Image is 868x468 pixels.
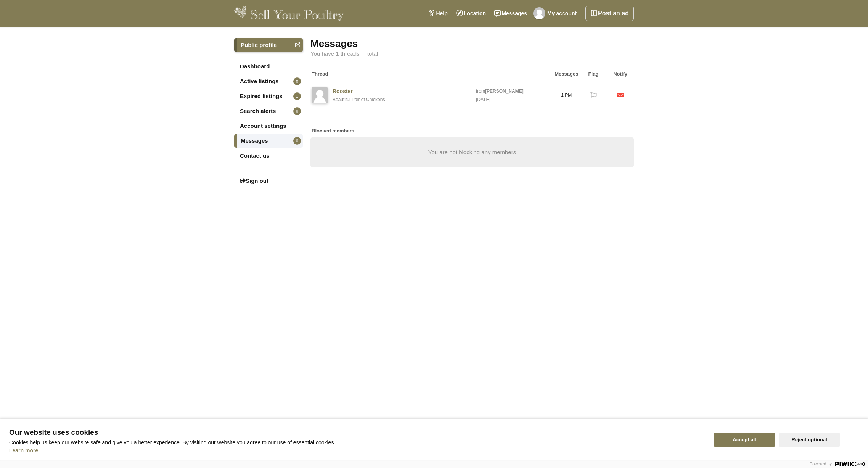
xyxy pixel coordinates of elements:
[234,6,344,21] img: Sell Your Poultry
[779,433,840,447] button: Reject optional
[234,74,303,88] a: Active listings0
[293,107,301,115] span: 0
[310,38,634,49] div: Messages
[310,137,634,167] div: You are not blocking any members
[293,137,301,145] span: 0
[553,84,580,107] div: 1 PM
[312,71,328,77] strong: Thread
[476,89,524,94] a: from[PERSON_NAME]
[333,88,353,95] a: Rooster
[810,462,832,466] span: Powered by
[531,6,581,21] a: My account
[293,77,301,85] span: 0
[9,439,705,445] p: Cookies help us keep our website safe and give you a better experience. By visiting our website y...
[312,127,354,134] strong: Blocked members
[424,6,452,21] a: Help
[234,174,303,188] a: Sign out
[234,134,303,148] a: Messages0
[234,119,303,133] a: Account settings
[9,447,38,453] a: Learn more
[310,51,634,57] div: You have 1 threads in total
[475,95,491,104] div: [DATE]
[485,89,524,94] strong: [PERSON_NAME]
[585,6,634,21] a: Post an ad
[234,149,303,163] a: Contact us
[234,60,303,73] a: Dashboard
[490,6,531,21] a: Messages
[293,92,301,100] span: 1
[714,433,775,447] button: Accept all
[333,97,385,102] a: Beautiful Pair of Chickens
[580,68,607,80] div: Flag
[234,104,303,118] a: Search alerts0
[234,38,303,52] a: Public profile
[312,87,328,103] img: default-user-image.png
[9,429,705,436] span: Our website uses cookies
[533,7,545,19] img: Masroor
[607,68,634,80] div: Notify
[553,68,580,80] div: Messages
[234,89,303,103] a: Expired listings1
[452,6,490,21] a: Location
